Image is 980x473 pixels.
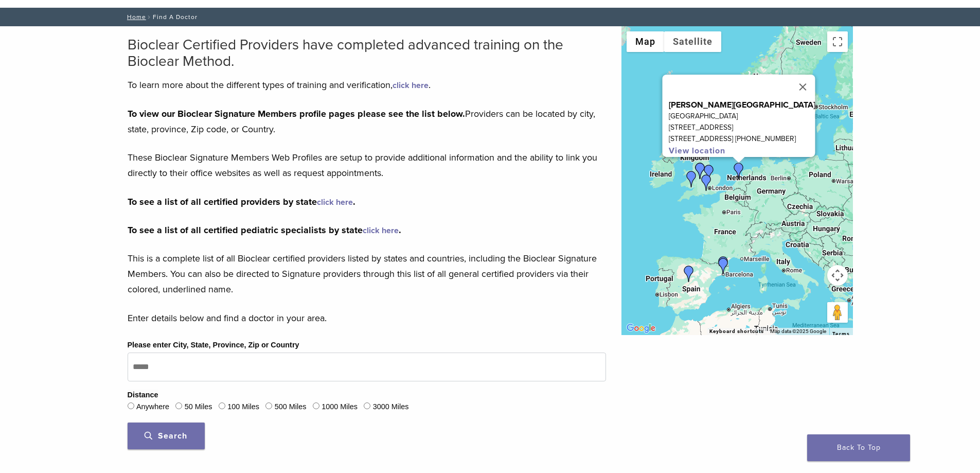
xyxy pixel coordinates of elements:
[128,77,606,93] p: To learn more about the different types of training and verification, .
[730,163,747,179] div: Dr. Mercedes Robles-Medina
[128,251,606,297] p: This is a complete list of all Bioclear certified providers listed by states and countries, inclu...
[627,31,664,52] button: Show street map
[827,302,848,323] button: Drag Pegman onto the map to open Street View
[120,8,861,26] nav: Find A Doctor
[124,13,146,21] a: Home
[683,171,700,187] div: Dr. Mark Vincent
[128,340,299,351] label: Please enter City, State, Province, Zip or Country
[128,224,401,236] strong: To see a list of all certified pediatric specialists by state .
[827,265,848,286] button: Map camera controls
[128,423,205,449] button: Search
[128,150,606,181] p: These Bioclear Signature Members Web Profiles are setup to provide additional information and the...
[668,133,815,145] p: [STREET_ADDRESS] [PHONE_NUMBER]
[322,401,358,413] label: 1000 Miles
[668,111,815,122] p: [GEOGRAPHIC_DATA]
[668,99,815,111] p: [PERSON_NAME][GEOGRAPHIC_DATA]
[624,322,658,335] a: Open this area in Google Maps (opens a new window)
[128,196,355,207] strong: To see a list of all certified providers by state .
[715,256,732,273] div: Dr. Nadezwda Pinedo Piñango
[827,31,848,52] button: Toggle fullscreen view
[146,14,153,20] span: /
[185,401,212,413] label: 50 Miles
[317,197,353,207] a: click here
[668,122,815,133] p: [STREET_ADDRESS]
[701,165,717,181] div: Dr. Shuk Yin, Yip
[624,322,658,335] img: Google
[698,174,715,191] div: Dr. Richard Brooks
[128,106,606,137] p: Providers can be located by city, state, province, Zip code, or Country.
[145,431,187,441] span: Search
[770,328,826,334] span: Map data ©2025 Google
[790,75,815,99] button: Close
[393,80,429,91] a: click here
[664,31,721,52] button: Show satellite imagery
[715,258,732,274] div: Dr. Patricia Gatón
[668,146,725,156] a: View location
[128,310,606,326] p: Enter details below and find a doctor in your area.
[136,401,169,413] label: Anywhere
[681,266,697,282] div: Carmen Martin
[128,390,158,401] legend: Distance
[807,434,910,461] a: Back To Top
[832,331,850,337] a: Terms (opens in new tab)
[709,328,764,335] button: Keyboard shortcuts
[227,401,259,413] label: 100 Miles
[373,401,409,413] label: 3000 Miles
[275,401,307,413] label: 500 Miles
[363,225,399,236] a: click here
[128,108,465,119] strong: To view our Bioclear Signature Members profile pages please see the list below.
[692,163,708,179] div: Dr. Claire Burgess and Dr. Dominic Hassall
[128,37,606,69] h2: Bioclear Certified Providers have completed advanced training on the Bioclear Method.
